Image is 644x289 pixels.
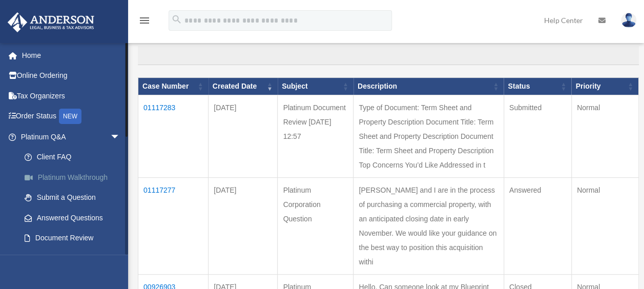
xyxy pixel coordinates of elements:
[278,95,354,178] td: Platinum Document Review [DATE] 12:57
[209,78,278,95] th: Created Date: activate to sort column ascending
[504,95,571,178] td: Submitted
[354,78,504,95] th: Description: activate to sort column ascending
[571,178,638,275] td: Normal
[354,95,504,178] td: Type of Document: Term Sheet and Property Description Document Title: Term Sheet and Property Des...
[14,147,136,168] a: Client FAQ
[14,248,136,281] a: Platinum Knowledge Room
[7,66,136,86] a: Online Ordering
[59,109,81,124] div: NEW
[7,127,136,147] a: Platinum Q&Aarrow_drop_down
[171,14,182,25] i: search
[14,208,131,228] a: Answered Questions
[14,167,136,188] a: Platinum Walkthrough
[138,78,209,95] th: Case Number: activate to sort column ascending
[138,18,151,27] a: menu
[7,86,136,106] a: Tax Organizers
[571,95,638,178] td: Normal
[504,78,571,95] th: Status: activate to sort column ascending
[138,95,209,178] td: 01117283
[354,178,504,275] td: [PERSON_NAME] and I are in the process of purchasing a commercial property, with an anticipated c...
[138,46,639,66] input: Search:
[14,228,136,249] a: Document Review
[138,32,639,66] label: Search:
[138,178,209,275] td: 01117277
[7,45,136,66] a: Home
[209,178,278,275] td: [DATE]
[14,188,136,208] a: Submit a Question
[571,78,638,95] th: Priority: activate to sort column ascending
[278,78,354,95] th: Subject: activate to sort column ascending
[621,13,636,28] img: User Pic
[138,14,151,27] i: menu
[7,106,136,127] a: Order StatusNEW
[5,12,97,32] img: Anderson Advisors Platinum Portal
[110,127,131,148] span: arrow_drop_down
[278,178,354,275] td: Platinum Corporation Question
[209,95,278,178] td: [DATE]
[504,178,571,275] td: Answered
